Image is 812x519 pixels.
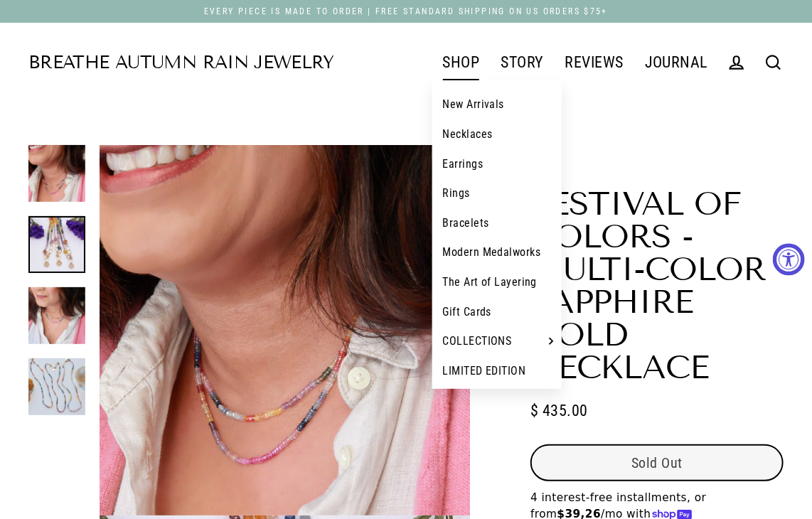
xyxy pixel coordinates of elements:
button: Accessibility Widget, click to open [773,244,805,276]
img: Festival of Colors - Multi-Color Sapphire Gold Necklace life style main image | Breathe Autumn Ra... [28,145,85,202]
a: SHOP [432,45,491,80]
h1: Festival of Colors - Multi-Color Sapphire Gold Necklace [530,188,784,384]
a: New Arrivals [432,90,562,119]
a: Earrings [432,149,562,179]
a: REVIEWS [555,45,634,80]
img: Festival of Colors - Multi-Color Sapphire Gold Necklace alt image | Breathe Autumn Rain Artisan J... [28,358,85,415]
a: JOURNAL [634,45,718,80]
a: Modern Medalworks [432,237,562,267]
a: STORY [490,45,554,80]
button: Sold Out [530,444,784,481]
span: Sold Out [631,454,683,471]
img: Festival of Colors - Multi-Color Sapphire Gold Necklace life style layering image | Breathe Autum... [28,287,85,344]
a: Gift Cards [432,297,562,327]
a: Rings [432,178,562,208]
a: LIMITED EDITION [432,356,562,386]
a: Breathe Autumn Rain Jewelry [28,54,333,72]
a: Necklaces [432,119,562,149]
a: Bracelets [432,208,562,238]
a: The Art of Layering [432,267,562,297]
span: $ 435.00 [530,398,588,423]
a: COLLECTIONS [432,326,562,356]
div: Primary [333,44,718,81]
